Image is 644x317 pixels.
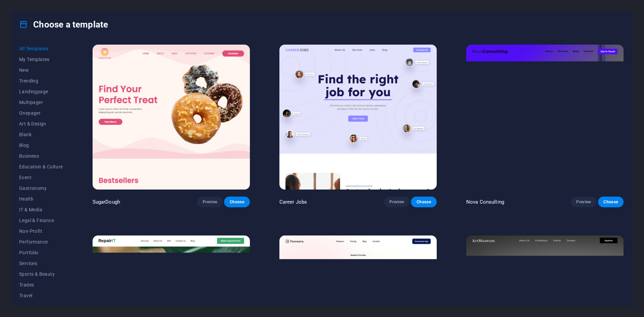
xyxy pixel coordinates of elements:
button: Business [19,151,63,161]
span: Choose [416,199,431,205]
button: All Templates [19,43,63,54]
span: Multipager [19,100,63,105]
span: Non-Profit [19,228,63,234]
button: Travel [19,290,63,301]
button: Health [19,194,63,204]
span: Art & Design [19,121,63,126]
span: Education & Culture [19,164,63,169]
button: Services [19,258,63,269]
span: Blog [19,143,63,148]
button: Landingpage [19,86,63,97]
span: Performance [19,239,63,245]
span: All Templates [19,46,63,51]
span: Gastronomy [19,186,63,191]
button: Education & Culture [19,161,63,172]
span: New [19,67,63,73]
button: Performance [19,236,63,247]
span: Health [19,196,63,202]
button: Portfolio [19,247,63,258]
button: Art & Design [19,118,63,129]
span: Preview [203,199,217,205]
button: Trending [19,75,63,86]
button: Preview [571,197,596,207]
button: Choose [598,197,624,207]
span: Event [19,175,63,180]
button: Choose [224,197,250,207]
button: My Templates [19,54,63,65]
button: Gastronomy [19,183,63,194]
p: Career Jobs [279,199,307,205]
span: Services [19,261,63,266]
span: Preview [389,199,404,205]
button: Multipager [19,97,63,108]
button: Sports & Beauty [19,269,63,279]
button: IT & Media [19,204,63,215]
span: Blank [19,132,63,137]
span: Trending [19,78,63,84]
span: My Templates [19,57,63,62]
button: Event [19,172,63,183]
button: Onepager [19,108,63,118]
span: Legal & Finance [19,218,63,223]
span: Onepager [19,110,63,116]
img: SugarDough [93,45,250,190]
span: Portfolio [19,250,63,255]
button: Preview [384,197,410,207]
button: New [19,65,63,75]
button: Blog [19,140,63,151]
button: Choose [411,197,436,207]
img: Nova Consulting [466,45,624,190]
span: Choose [229,199,244,205]
span: Choose [603,199,618,205]
span: IT & Media [19,207,63,212]
button: Legal & Finance [19,215,63,226]
button: Trades [19,279,63,290]
span: Landingpage [19,89,63,94]
span: Travel [19,293,63,298]
span: Trades [19,282,63,287]
p: Nova Consulting [466,199,504,205]
img: Career Jobs [279,45,437,190]
span: Business [19,153,63,159]
button: Preview [197,197,223,207]
button: Non-Profit [19,226,63,236]
span: Preview [576,199,591,205]
p: SugarDough [93,199,120,205]
button: Blank [19,129,63,140]
h4: Choose a template [19,19,108,30]
span: Sports & Beauty [19,271,63,277]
